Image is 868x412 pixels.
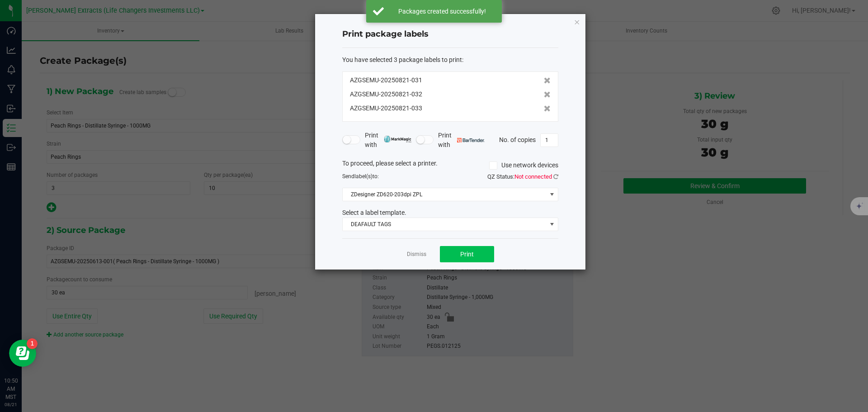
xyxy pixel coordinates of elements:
label: Use network devices [489,161,558,170]
span: Send to: [342,173,379,180]
iframe: Resource center [9,340,36,367]
span: ZDesigner ZD620-203dpi ZPL [343,188,547,201]
a: Dismiss [407,251,426,258]
span: QZ Status: [487,173,558,180]
div: Select a label template. [335,208,565,218]
span: You have selected 3 package labels to print [342,56,462,63]
span: AZGSEMU-20250821-032 [350,90,422,99]
span: Print with [438,131,485,150]
span: Print [460,251,474,258]
span: AZGSEMU-20250821-031 [350,76,422,85]
div: : [342,55,558,65]
img: bartender.png [457,138,485,142]
span: Print with [365,131,411,150]
img: mark_magic_cybra.png [384,136,411,142]
span: Not connected [514,173,552,180]
span: AZGSEMU-20250821-033 [350,104,422,113]
iframe: Resource center unread badge [27,338,38,349]
button: Print [440,246,494,262]
span: DEAFAULT TAGS [343,218,547,231]
div: Packages created successfully! [389,7,495,16]
span: label(s) [354,173,373,180]
h4: Print package labels [342,28,558,40]
span: No. of copies [499,136,536,143]
div: To proceed, please select a printer. [335,159,565,172]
